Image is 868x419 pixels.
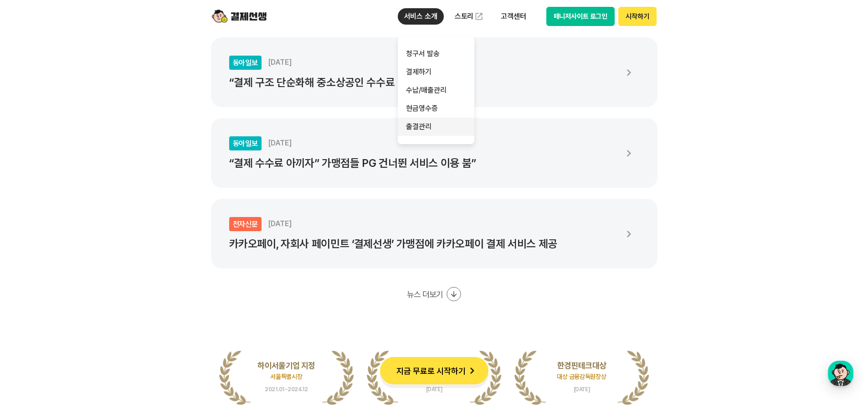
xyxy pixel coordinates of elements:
[229,157,616,170] p: “결제 수수료 아끼자” 가맹점들 PG 건너뛴 서비스 이용 붐”
[219,371,354,382] p: 서울특별시장
[466,364,478,377] img: 화살표 아이콘
[618,62,639,83] img: 화살표 아이콘
[398,45,474,63] a: 청구서 발송
[219,387,354,392] span: 2021.01~2024.12
[407,287,461,301] button: 뉴스 더보기
[514,371,649,382] p: 대상 금융감독원장상
[618,7,656,26] button: 시작하기
[380,357,488,384] button: 지금 무료로 시작하기
[229,217,262,231] div: 전자신문
[546,7,615,26] button: 매니저사이트 로그인
[29,303,34,310] span: 홈
[398,99,474,118] a: 현금영수증
[229,56,262,70] div: 동아일보
[229,76,616,89] p: “결제 구조 단순화해 중소상공인 수수료 年 100억원 줄여”
[268,219,292,228] span: [DATE]
[448,7,490,26] a: 스토리
[398,8,444,25] p: 서비스 소개
[118,289,175,312] a: 설정
[141,303,152,310] span: 설정
[474,12,483,21] img: 외부 도메인 오픈
[514,360,649,371] p: 한경핀테크대상
[60,289,118,312] a: 대화
[229,238,616,250] p: 카카오페이, 자회사 페이민트 ‘결제선생’ 가맹점에 카카오페이 결제 서비스 제공
[3,289,60,312] a: 홈
[219,360,354,371] p: 하이서울기업 지정
[268,139,292,147] span: [DATE]
[83,303,94,310] span: 대화
[398,118,474,136] a: 출결관리
[398,81,474,99] a: 수납/매출관리
[212,8,267,25] img: logo
[618,223,639,244] img: 화살표 아이콘
[367,387,502,392] span: [DATE]
[618,143,639,164] img: 화살표 아이콘
[514,387,649,392] span: [DATE]
[398,63,474,81] a: 결제하기
[268,58,292,67] span: [DATE]
[229,136,262,150] div: 동아일보
[494,8,532,25] p: 고객센터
